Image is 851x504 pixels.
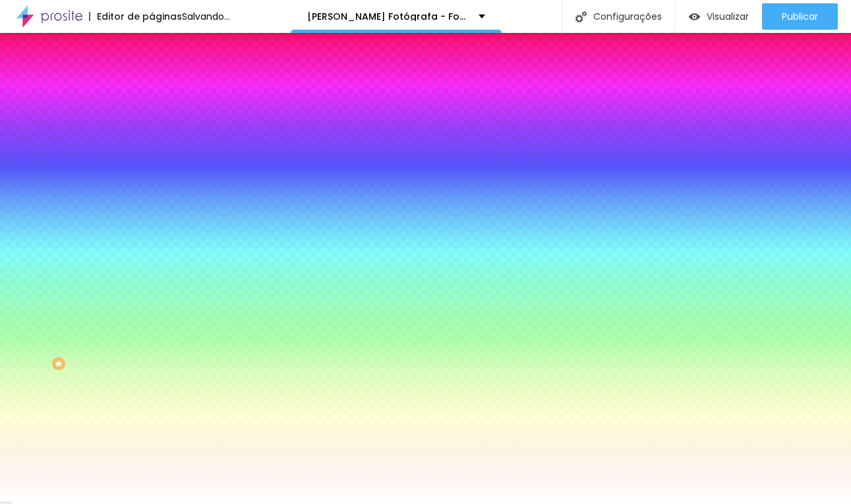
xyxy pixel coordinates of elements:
img: view-1.svg [689,11,700,22]
button: Publicar [762,3,838,30]
span: Publicar [782,11,818,22]
div: Salvando... [182,12,230,21]
div: Editor de páginas [89,12,182,21]
img: Icone [575,11,587,22]
span: Visualizar [707,11,749,22]
p: [PERSON_NAME] Fotógrafa - Foto e Vídeo de Família e [PERSON_NAME] [PERSON_NAME] [PERSON_NAME] [307,12,469,21]
button: Visualizar [676,3,762,30]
